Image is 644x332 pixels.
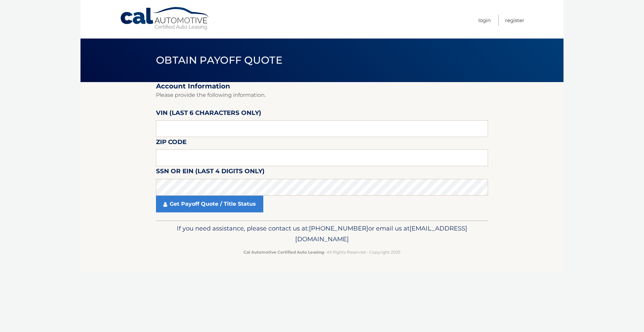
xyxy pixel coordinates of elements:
a: Get Payoff Quote / Title Status [156,196,263,212]
a: Login [478,15,491,26]
label: Zip Code [156,137,186,149]
p: Please provide the following information. [156,90,488,100]
p: - All Rights Reserved - Copyright 2025 [160,249,484,256]
p: If you need assistance, please contact us at: or email us at [160,223,484,245]
span: Obtain Payoff Quote [156,54,282,66]
span: [PHONE_NUMBER] [309,224,368,232]
a: Cal Automotive [120,7,210,30]
label: VIN (last 6 characters only) [156,108,261,120]
h2: Account Information [156,82,488,90]
a: Register [505,15,524,26]
label: SSN or EIN (last 4 digits only) [156,166,265,179]
strong: Cal Automotive Certified Auto Leasing [244,250,324,255]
